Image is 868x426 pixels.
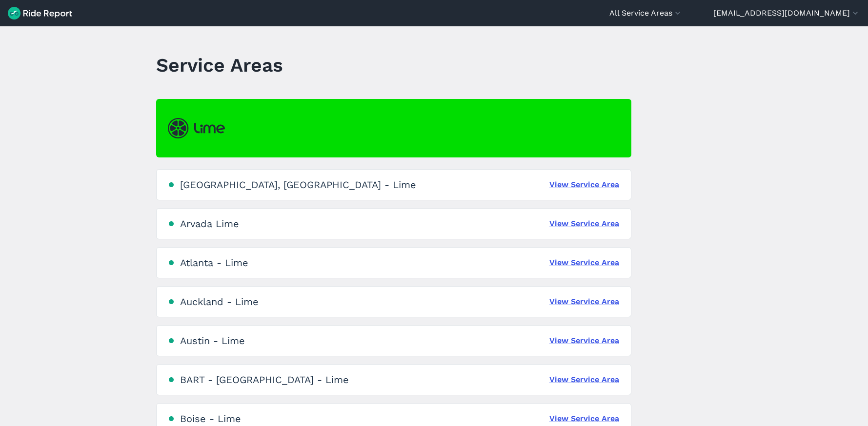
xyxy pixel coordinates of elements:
[180,257,248,269] div: Atlanta - Lime
[549,374,619,386] a: View Service Area
[180,413,241,425] div: Boise - Lime
[156,52,283,78] h1: Service Areas
[549,413,619,425] a: View Service Area
[180,218,239,230] div: Arvada Lime
[549,218,619,230] a: View Service Area
[713,7,860,19] button: [EMAIL_ADDRESS][DOMAIN_NAME]
[180,179,416,191] div: [GEOGRAPHIC_DATA], [GEOGRAPHIC_DATA] - Lime
[549,179,619,191] a: View Service Area
[180,335,245,347] div: Austin - Lime
[168,118,225,138] img: Lime
[180,374,349,386] div: BART - [GEOGRAPHIC_DATA] - Lime
[549,296,619,308] a: View Service Area
[8,7,72,19] img: Ride Report
[549,257,619,269] a: View Service Area
[609,7,683,19] button: All Service Areas
[180,296,259,308] div: Auckland - Lime
[549,335,619,347] a: View Service Area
